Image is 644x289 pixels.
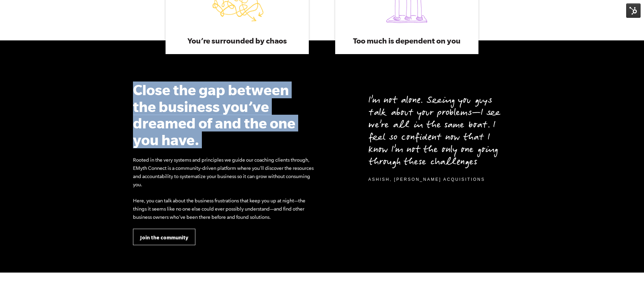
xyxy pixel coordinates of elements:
[133,197,317,221] p: Here, you can talk about the business frustrations that keep you up at night—the things it seems ...
[343,35,471,46] h3: Too much is dependent on you
[140,234,188,241] span: Join the community
[133,81,317,148] h2: Close the gap between the business you’ve dreamed of and the one you have.
[368,95,511,169] p: I’m not alone. Seeing you guys talk about your problems—I see we’re all in the same boat. I feel ...
[368,177,485,183] div: Ashish, [PERSON_NAME] Acquisitions
[174,35,301,46] h3: You’re surrounded by chaos
[626,3,641,18] img: HubSpot Tools Menu Toggle
[133,229,195,245] a: Join the community
[610,256,644,289] iframe: Chat Widget
[133,156,317,189] p: Rooted in the very systems and principles we guide our coaching clients through, EMyth Connect is...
